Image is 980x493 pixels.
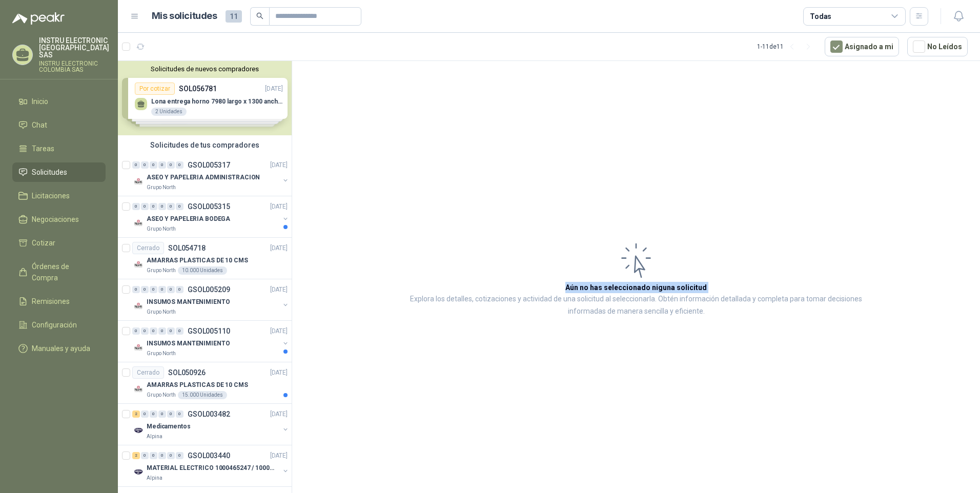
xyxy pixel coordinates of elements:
[152,9,217,24] h1: Mis solicitudes
[178,391,227,399] div: 15.000 Unidades
[147,391,176,399] p: Grupo North
[132,175,145,188] img: Company Logo
[188,452,230,459] p: GSOL003440
[167,327,175,335] div: 0
[132,300,145,312] img: Company Logo
[565,282,707,293] h3: Aún no has seleccionado niguna solicitud
[12,12,65,25] img: Logo peakr
[12,233,106,253] a: Cotizar
[12,257,106,287] a: Órdenes de Compra
[122,65,288,73] button: Solicitudes de nuevos compradores
[32,214,79,225] span: Negociaciones
[150,327,157,335] div: 0
[168,369,206,376] p: SOL050926
[132,325,290,358] a: 0 0 0 0 0 0 GSOL005110[DATE] Company LogoINSUMOS MANTENIMIENTOGrupo North
[132,452,140,459] div: 2
[32,96,48,107] span: Inicio
[132,408,290,441] a: 2 0 0 0 0 0 GSOL003482[DATE] Company LogoMedicamentosAlpina
[132,383,145,395] img: Company Logo
[132,242,164,254] div: Cerrado
[141,203,149,210] div: 0
[132,159,290,192] a: 0 0 0 0 0 0 GSOL005317[DATE] Company LogoASEO Y PAPELERIA ADMINISTRACIONGrupo North
[150,410,157,418] div: 0
[270,368,288,378] p: [DATE]
[167,452,175,459] div: 0
[141,327,149,335] div: 0
[167,161,175,169] div: 0
[256,12,263,19] span: search
[132,449,290,482] a: 2 0 0 0 0 0 GSOL003440[DATE] Company LogoMATERIAL ELECTRICO 1000465247 / 1000466995Alpina
[12,315,106,335] a: Configuración
[188,161,230,169] p: GSOL005317
[147,173,260,182] p: ASEO Y PAPELERIA ADMINISTRACION
[147,297,230,307] p: INSUMOS MANTENIMIENTO
[176,286,183,293] div: 0
[270,326,288,336] p: [DATE]
[118,135,292,155] div: Solicitudes de tus compradores
[176,452,183,459] div: 0
[150,161,157,169] div: 0
[147,256,248,265] p: AMARRAS PLASTICAS DE 10 CMS
[176,327,183,335] div: 0
[825,37,899,56] button: Asignado a mi
[226,10,242,23] span: 11
[132,286,140,293] div: 0
[32,319,77,331] span: Configuración
[32,143,54,154] span: Tareas
[188,203,230,210] p: GSOL005315
[270,451,288,461] p: [DATE]
[158,327,166,335] div: 0
[178,266,227,275] div: 10.000 Unidades
[147,422,191,432] p: Medicamentos
[270,160,288,170] p: [DATE]
[147,474,162,482] p: Alpina
[270,243,288,253] p: [DATE]
[395,293,877,318] p: Explora los detalles, cotizaciones y actividad de una solicitud al seleccionarla. Obtén informaci...
[158,161,166,169] div: 0
[141,161,149,169] div: 0
[32,167,67,178] span: Solicitudes
[147,463,274,473] p: MATERIAL ELECTRICO 1000465247 / 1000466995
[270,409,288,419] p: [DATE]
[132,161,140,169] div: 0
[147,350,176,358] p: Grupo North
[132,424,145,437] img: Company Logo
[132,366,164,379] div: Cerrado
[141,452,149,459] div: 0
[39,60,109,73] p: INSTRU ELECTRONIC COLOMBIA SAS
[141,286,149,293] div: 0
[147,339,230,348] p: INSUMOS MANTENIMIENTO
[12,139,106,158] a: Tareas
[118,238,292,279] a: CerradoSOL054718[DATE] Company LogoAMARRAS PLASTICAS DE 10 CMSGrupo North10.000 Unidades
[150,203,157,210] div: 0
[810,11,831,22] div: Todas
[132,341,145,354] img: Company Logo
[188,410,230,418] p: GSOL003482
[132,283,290,316] a: 0 0 0 0 0 0 GSOL005209[DATE] Company LogoINSUMOS MANTENIMIENTOGrupo North
[32,261,96,283] span: Órdenes de Compra
[12,339,106,358] a: Manuales y ayuda
[167,410,175,418] div: 0
[150,452,157,459] div: 0
[12,115,106,135] a: Chat
[32,190,70,201] span: Licitaciones
[32,296,70,307] span: Remisiones
[132,258,145,271] img: Company Logo
[147,214,230,224] p: ASEO Y PAPELERIA BODEGA
[32,343,90,354] span: Manuales y ayuda
[907,37,968,56] button: No Leídos
[176,203,183,210] div: 0
[12,210,106,229] a: Negociaciones
[188,327,230,335] p: GSOL005110
[147,433,162,441] p: Alpina
[32,237,55,249] span: Cotizar
[132,217,145,229] img: Company Logo
[147,225,176,233] p: Grupo North
[147,308,176,316] p: Grupo North
[176,410,183,418] div: 0
[147,266,176,275] p: Grupo North
[141,410,149,418] div: 0
[168,244,206,252] p: SOL054718
[188,286,230,293] p: GSOL005209
[132,200,290,233] a: 0 0 0 0 0 0 GSOL005315[DATE] Company LogoASEO Y PAPELERIA BODEGAGrupo North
